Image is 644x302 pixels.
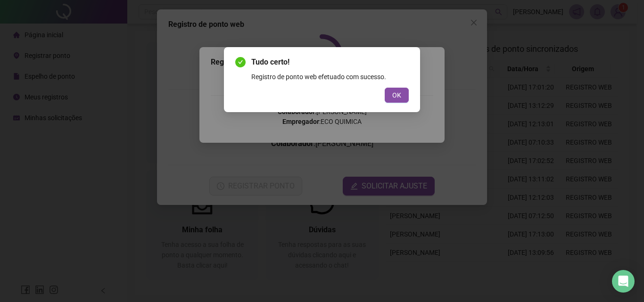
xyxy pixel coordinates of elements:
[612,270,635,293] div: Open Intercom Messenger
[235,57,246,67] span: check-circle
[251,57,409,68] span: Tudo certo!
[385,88,409,103] button: OK
[392,90,401,100] span: OK
[251,72,409,82] div: Registro de ponto web efetuado com sucesso.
